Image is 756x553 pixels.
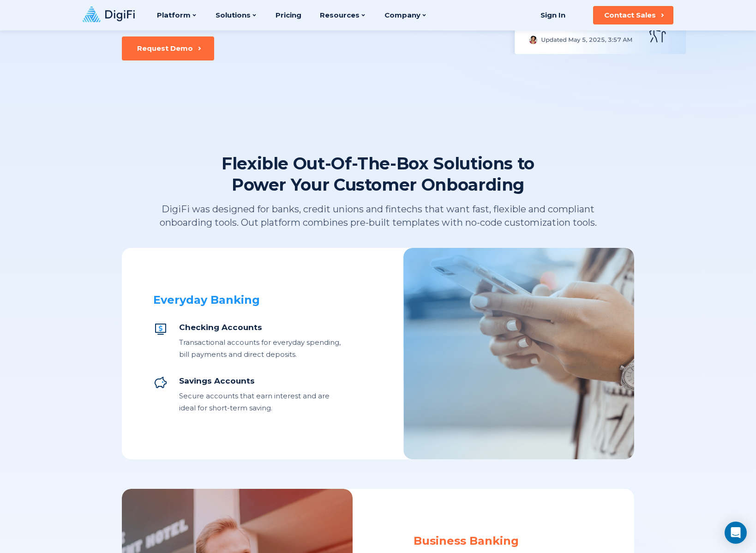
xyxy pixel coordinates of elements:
[179,375,342,386] div: Savings Accounts
[122,36,214,60] button: Request Demo
[529,6,576,24] a: Sign In
[153,293,342,307] div: Everyday Banking
[137,44,193,53] div: Request Demo
[725,522,747,544] div: Open Intercom Messenger
[179,390,342,414] div: Secure accounts that earn interest and are ideal for short-term saving.
[414,534,603,548] div: Business Banking
[179,337,342,361] div: Transactional accounts for everyday spending, bill payments and direct deposits.
[179,322,342,333] div: Checking Accounts
[141,203,615,229] div: DigiFi was designed for banks, credit unions and fintechs that want fast, flexible and compliant ...
[403,248,634,459] img: Everyday Banking
[193,153,563,195] div: Flexible Out-Of-The-Box Solutions to Power Your Customer Onboarding
[593,6,673,24] button: Contact Sales
[604,11,656,20] div: Contact Sales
